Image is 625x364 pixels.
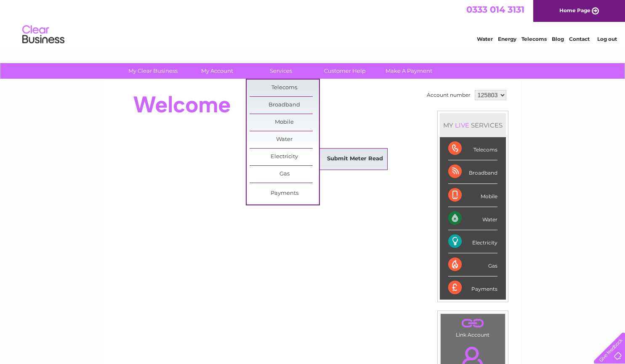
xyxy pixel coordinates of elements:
[466,4,524,15] a: 0333 014 3131
[250,131,319,148] a: Water
[521,36,547,42] a: Telecoms
[114,5,512,41] div: Clear Business is a trading name of Verastar Limited (registered in [GEOGRAPHIC_DATA] No. 3667643...
[597,36,617,42] a: Log out
[250,114,319,131] a: Mobile
[453,121,471,129] div: LIVE
[250,80,319,96] a: Telecoms
[374,63,444,79] a: Make A Payment
[310,63,380,79] a: Customer Help
[440,314,505,340] td: Link Account
[448,253,497,276] div: Gas
[320,151,390,167] a: Submit Meter Read
[250,166,319,183] a: Gas
[477,36,493,42] a: Water
[182,63,252,79] a: My Account
[443,316,503,331] a: .
[448,137,497,160] div: Telecoms
[552,36,564,42] a: Blog
[440,113,506,137] div: MY SERVICES
[246,63,316,79] a: Services
[448,184,497,207] div: Mobile
[250,149,319,165] a: Electricity
[448,160,497,183] div: Broadband
[569,36,590,42] a: Contact
[448,207,497,230] div: Water
[250,185,319,202] a: Payments
[22,22,65,48] img: logo.png
[425,88,473,102] td: Account number
[448,276,497,299] div: Payments
[448,230,497,253] div: Electricity
[118,63,188,79] a: My Clear Business
[250,97,319,114] a: Broadband
[498,36,516,42] a: Energy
